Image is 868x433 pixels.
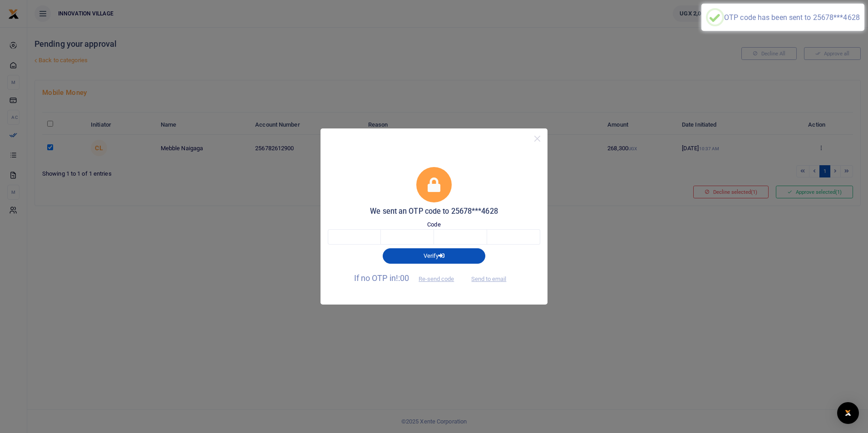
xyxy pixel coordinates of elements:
[427,220,440,229] label: Code
[396,273,409,283] span: !:00
[354,273,462,283] span: If no OTP in
[328,207,540,216] h5: We sent an OTP code to 25678***4628
[531,132,544,145] button: Close
[837,402,859,424] div: Open Intercom Messenger
[724,13,860,22] div: OTP code has been sent to 25678***4628
[383,248,485,264] button: Verify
